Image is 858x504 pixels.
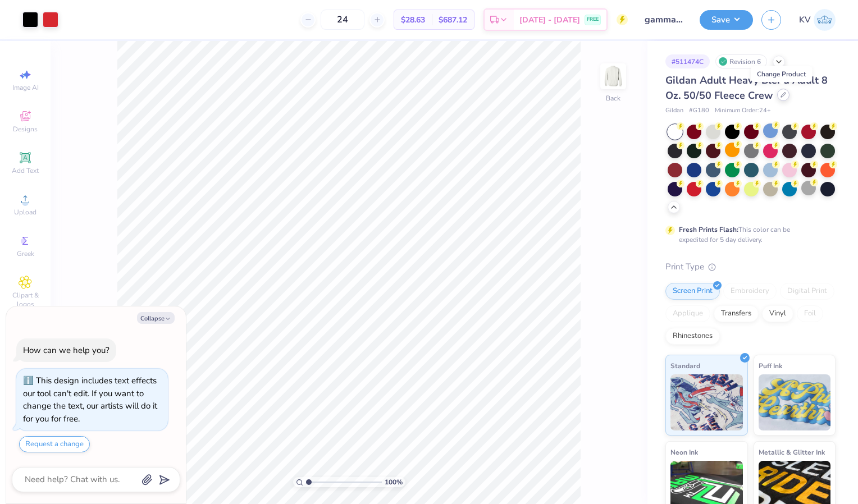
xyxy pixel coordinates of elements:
[670,446,698,458] span: Neon Ink
[670,360,700,372] span: Standard
[12,166,39,175] span: Add Text
[759,360,782,372] span: Puff Ink
[401,14,425,26] span: $28.63
[13,125,38,134] span: Designs
[797,305,823,322] div: Foil
[665,260,836,273] div: Print Type
[814,9,836,31] img: Kylie Velkoff
[751,66,812,82] div: Change Product
[665,283,720,300] div: Screen Print
[14,208,36,217] span: Upload
[23,345,109,356] div: How can we help you?
[321,10,364,30] input: – –
[385,477,403,487] span: 100 %
[6,291,45,309] span: Clipart & logos
[799,9,836,31] a: KV
[519,14,580,26] span: [DATE] - [DATE]
[715,106,771,116] span: Minimum Order: 24 +
[17,249,34,258] span: Greek
[12,83,39,92] span: Image AI
[679,225,738,234] strong: Fresh Prints Flash:
[665,54,710,68] div: # 511474C
[762,305,793,322] div: Vinyl
[714,305,759,322] div: Transfers
[636,8,691,31] input: Untitled Design
[715,54,767,68] div: Revision 6
[665,74,828,102] span: Gildan Adult Heavy Blend Adult 8 Oz. 50/50 Fleece Crew
[23,375,157,424] div: This design includes text effects our tool can't edit. If you want to change the text, our artist...
[665,106,683,116] span: Gildan
[679,224,817,245] div: This color can be expedited for 5 day delivery.
[665,305,710,322] div: Applique
[19,436,90,452] button: Request a change
[689,106,709,116] span: # G180
[602,65,624,88] img: Back
[137,312,175,324] button: Collapse
[587,16,599,24] span: FREE
[670,374,743,430] img: Standard
[606,93,620,103] div: Back
[665,328,720,345] div: Rhinestones
[759,446,825,458] span: Metallic & Glitter Ink
[780,283,834,300] div: Digital Print
[439,14,467,26] span: $687.12
[700,10,753,30] button: Save
[799,13,811,26] span: KV
[723,283,777,300] div: Embroidery
[759,374,831,430] img: Puff Ink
